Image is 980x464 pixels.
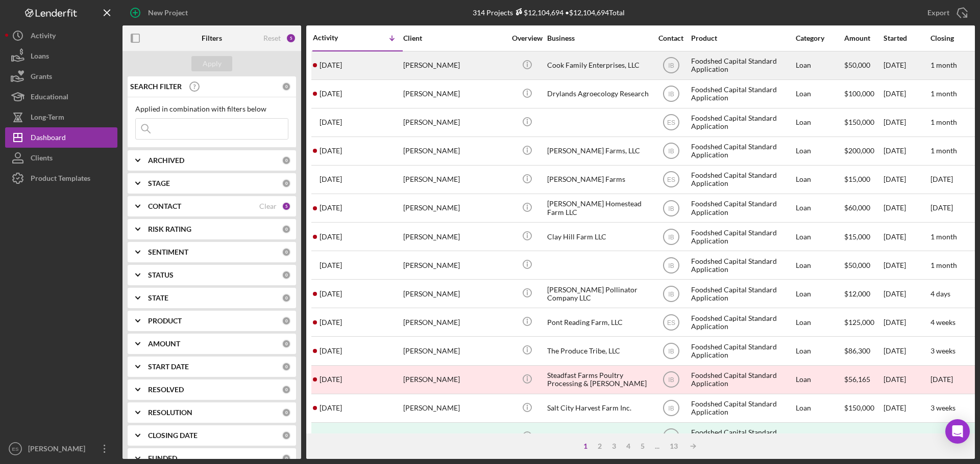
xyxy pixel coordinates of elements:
[844,366,883,393] div: $56,165
[403,309,505,336] div: [PERSON_NAME]
[884,309,929,336] div: [DATE]
[844,318,874,326] span: $125,000
[930,175,953,183] time: [DATE]
[320,204,342,212] time: 2025-09-29 17:38
[691,280,793,307] div: Foodshed Capital Standard Application
[796,138,843,165] div: Loan
[5,107,117,127] button: Long-Term
[691,337,793,364] div: Foodshed Capital Standard Application
[513,8,563,17] div: $12,104,694
[282,202,291,211] div: 5
[5,127,117,148] a: Dashboard
[884,423,929,450] div: [DATE]
[547,280,649,307] div: [PERSON_NAME] Pollinator Company LLC
[403,423,505,450] div: [PERSON_NAME]
[320,290,342,298] time: 2025-09-25 13:52
[796,223,843,250] div: Loan
[547,34,649,42] div: Business
[796,80,843,107] div: Loan
[403,337,505,364] div: [PERSON_NAME]
[930,89,957,98] time: 1 month
[844,146,874,155] span: $200,000
[282,454,291,463] div: 0
[652,34,690,42] div: Contact
[668,205,674,212] text: IB
[796,52,843,79] div: Loan
[547,166,649,193] div: [PERSON_NAME] Farms
[31,25,56,48] div: Activity
[282,362,291,371] div: 0
[31,46,49,69] div: Loans
[917,3,975,23] button: Export
[593,442,607,450] div: 2
[691,395,793,422] div: Foodshed Capital Standard Application
[691,166,793,193] div: Foodshed Capital Standard Application
[650,442,665,450] div: ...
[668,405,674,412] text: IB
[844,195,883,222] div: $60,000
[31,107,64,130] div: Long-Term
[403,138,505,165] div: [PERSON_NAME]
[884,195,929,222] div: [DATE]
[148,225,191,233] b: RISK RATING
[403,52,505,79] div: [PERSON_NAME]
[547,195,649,222] div: [PERSON_NAME] Homestead Farm LLC
[5,439,117,459] button: ES[PERSON_NAME]
[148,179,170,187] b: STAGE
[884,109,929,136] div: [DATE]
[691,138,793,165] div: Foodshed Capital Standard Application
[927,3,949,23] div: Export
[5,87,117,107] a: Educational
[148,248,188,256] b: SENTIMENT
[191,56,232,71] button: Apply
[930,375,953,384] time: [DATE]
[884,280,929,307] div: [DATE]
[844,261,870,269] span: $50,000
[26,439,92,461] div: [PERSON_NAME]
[148,386,184,394] b: RESOLVED
[668,376,674,384] text: IB
[313,34,358,42] div: Activity
[668,290,674,297] text: IB
[844,34,883,42] div: Amount
[320,347,342,355] time: 2025-09-16 17:39
[668,91,674,98] text: IB
[148,294,168,302] b: STATE
[202,34,222,42] b: Filters
[5,168,117,188] button: Product Templates
[691,309,793,336] div: Foodshed Capital Standard Application
[320,118,342,126] time: 2025-10-02 15:18
[796,395,843,422] div: Loan
[12,446,19,452] text: ES
[282,293,291,303] div: 0
[930,403,955,412] time: 3 weeks
[844,346,870,355] span: $86,300
[667,319,675,326] text: ES
[547,337,649,364] div: The Produce Tribe, LLC
[844,232,870,241] span: $15,000
[130,83,182,91] b: SEARCH FILTER
[884,138,929,165] div: [DATE]
[282,339,291,348] div: 0
[691,109,793,136] div: Foodshed Capital Standard Application
[796,34,843,42] div: Category
[320,375,342,384] time: 2025-09-15 17:36
[930,61,957,69] time: 1 month
[282,316,291,325] div: 0
[148,156,184,165] b: ARCHIVED
[31,127,66,150] div: Dashboard
[547,395,649,422] div: Salt City Harvest Farm Inc.
[668,233,674,240] text: IB
[31,66,52,89] div: Grants
[403,223,505,250] div: [PERSON_NAME]
[473,8,625,17] div: 314 Projects • $12,104,694 Total
[796,423,843,450] div: Loan
[403,166,505,193] div: [PERSON_NAME]
[5,46,117,66] button: Loans
[547,138,649,165] div: [PERSON_NAME] Farms, LLC
[668,148,674,155] text: IB
[320,261,342,269] time: 2025-09-27 11:21
[122,3,198,23] button: New Project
